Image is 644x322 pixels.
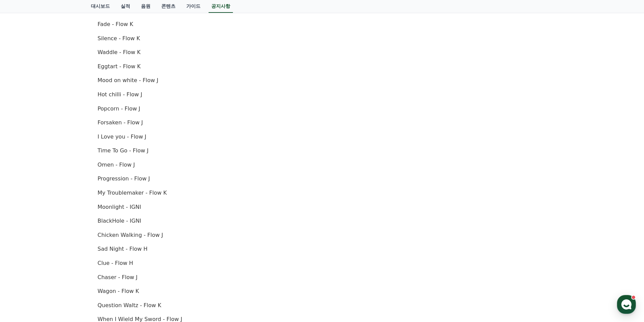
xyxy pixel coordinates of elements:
p: Omen - Flow J [98,160,547,169]
a: Home [2,214,45,231]
a: Settings [87,214,130,231]
p: Clue - Flow H [98,259,547,268]
p: Sad Night - Flow H [98,245,547,253]
p: Chaser - Flow J [98,273,547,282]
span: Settings [100,224,117,230]
p: I Love you - Flow J [98,132,547,141]
p: Eggtart - Flow K [98,62,547,71]
p: Question Waltz - Flow K [98,301,547,310]
p: Waddle - Flow K [98,48,547,57]
p: My Troublemaker - Flow K [98,189,547,197]
p: Popcorn - Flow J [98,104,547,113]
p: Progression - Flow J [98,174,547,183]
p: Moonlight - IGNI [98,203,547,212]
p: Wagon - Flow K [98,287,547,296]
p: Time To Go - Flow J [98,146,547,155]
a: Messages [45,214,87,231]
p: Hot chilli - Flow J [98,90,547,99]
p: Mood on white - Flow J [98,76,547,85]
p: BlackHole - IGNI [98,217,547,225]
p: Silence - Flow K [98,34,547,43]
span: Messages [56,225,76,230]
p: Chicken Walking - Flow J [98,231,547,240]
p: Fade - Flow K [98,20,547,29]
p: Forsaken - Flow J [98,118,547,127]
span: Home [17,224,29,230]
